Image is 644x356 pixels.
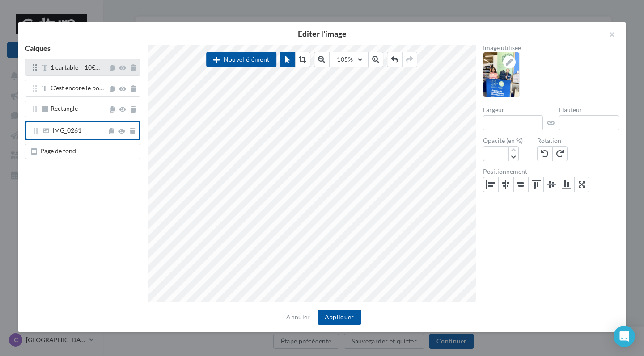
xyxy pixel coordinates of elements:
button: Nouvel élément [206,52,276,67]
label: Rotation [537,138,568,144]
img: Image utilisée [483,52,519,97]
div: Calques [18,45,148,59]
h2: Editer l'image [32,29,612,38]
div: Open Intercom Messenger [614,326,635,347]
button: Annuler [283,312,314,322]
button: Appliquer [318,310,361,325]
label: Opacité (en %) [483,138,523,144]
label: Image utilisée [483,45,619,51]
span: C'est encore le bon moment pour changer de cartable ! [51,84,104,92]
span: IMG_0261 [52,126,81,134]
span: Page de fond [40,147,76,155]
label: Positionnement [483,168,619,175]
span: Rectangle [51,105,78,112]
label: Hauteur [559,107,619,113]
button: 105% [329,52,368,67]
label: Largeur [483,107,543,113]
span: 1 cartable = 10€ en bon d'achat jusqu'au 14/09 [51,63,100,71]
